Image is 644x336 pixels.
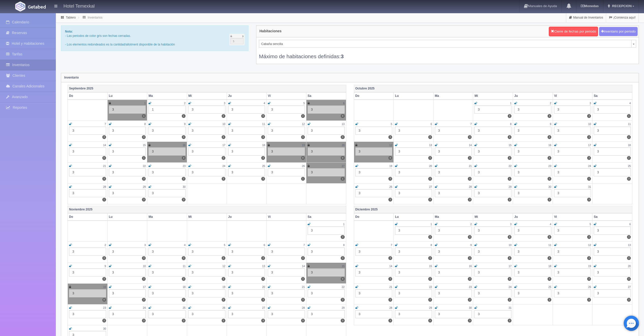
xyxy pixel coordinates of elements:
th: Octubre 2025 [354,85,632,92]
div: 3 [228,168,265,176]
label: 0 [102,156,106,160]
small: 7 [470,123,472,126]
label: 1 [142,114,146,118]
div: 3 [188,289,225,297]
th: Vi [553,92,592,100]
div: 3 [69,310,106,318]
div: 3 [474,147,511,156]
label: 1 [301,177,305,181]
label: 3 [587,298,591,302]
small: 7 [105,123,106,126]
th: Ju [513,92,553,100]
div: 3 [435,226,472,235]
span: Cabaña sencilla [261,40,629,48]
th: Septiembre 2025 [68,85,346,92]
label: 3 [301,319,305,323]
th: Ma [433,92,473,100]
div: 3 [395,268,432,277]
div: 3 [594,127,631,135]
label: 3 [222,319,225,323]
div: 3 [554,147,591,156]
label: 3 [627,298,631,302]
label: 3 [142,319,146,323]
label: 3 [468,256,472,260]
label: 3 [508,319,511,323]
div: - Las periodos de color gris son fechas cerradas. - Los elementos redondeados es la cantidad/allo... [61,25,249,51]
div: 3 [395,310,432,318]
label: 3 [587,256,591,260]
label: 0 [388,156,392,160]
div: 3 [308,268,345,277]
label: 1 [587,177,591,181]
a: ¡Comienza aquí! [606,13,638,23]
label: 3 [627,177,631,181]
span: RECEPCION [611,4,632,8]
label: 3 [388,177,392,181]
div: 3 [109,168,146,176]
label: 3 [428,319,432,323]
label: 1 [508,177,511,181]
label: 3 [301,298,305,302]
th: Lu [394,92,434,100]
div: 3 [69,248,106,256]
div: 3 [69,168,106,176]
div: 3 [69,147,106,156]
div: 3 [188,168,225,176]
div: 3 [188,127,225,135]
th: Mi [187,92,227,100]
div: 3 [554,127,591,135]
div: 3 [474,268,511,277]
div: 3 [188,248,225,256]
label: 3 [388,277,392,281]
label: 2 [627,156,631,160]
label: 3 [468,177,472,181]
label: 3 [508,235,511,239]
label: 0 [341,114,344,118]
div: 3 [474,248,511,256]
label: 1 [142,156,146,160]
th: Ju [227,92,267,100]
label: 3 [508,135,511,139]
div: 3 [435,248,472,256]
label: 3 [388,256,392,260]
small: 10 [222,123,225,126]
label: 3 [182,135,186,139]
label: 3 [102,135,106,139]
div: 3 [435,168,472,176]
div: 3 [554,289,591,297]
label: 3 [587,235,591,239]
div: 3 [148,248,186,256]
div: 3 [514,248,551,256]
label: 3 [142,177,146,181]
div: 3 [514,168,551,176]
label: 3 [548,198,551,202]
div: 3 [228,147,265,156]
label: 3 [587,198,591,202]
div: 3 [594,248,631,256]
div: 3 [514,105,551,114]
div: 3 [308,105,345,114]
label: 3 [548,277,551,281]
small: 4 [629,102,631,105]
a: Inventarios [88,16,103,19]
th: Do [354,92,394,100]
label: 3 [142,277,146,281]
div: 3 [355,147,392,156]
label: 3 [468,319,472,323]
label: 3 [222,298,225,302]
th: Sa [592,92,632,100]
label: 3 [468,198,472,202]
div: 3 [228,268,265,277]
th: Sa [306,92,346,100]
div: 3 [228,127,265,135]
label: 3 [301,277,305,281]
div: 3 [148,268,186,277]
small: 12 [302,123,305,126]
label: 3 [508,277,511,281]
div: 3 [474,127,511,135]
button: Inventario por periodo [599,27,638,36]
div: 3 [474,189,511,197]
small: 8 [144,123,146,126]
div: 3 [228,248,265,256]
label: 3 [182,319,186,323]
